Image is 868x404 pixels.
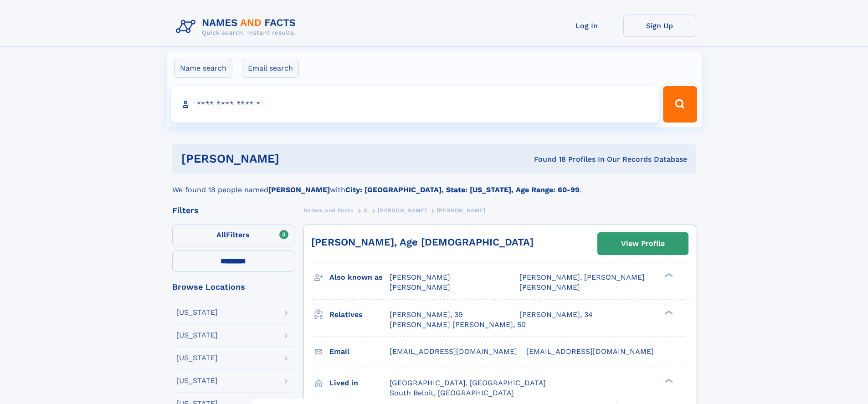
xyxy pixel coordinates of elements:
[663,272,673,278] div: ❯
[526,347,654,356] span: [EMAIL_ADDRESS][DOMAIN_NAME]
[242,59,299,78] label: Email search
[623,15,696,37] a: Sign Up
[176,332,218,339] div: [US_STATE]
[390,283,450,291] span: [PERSON_NAME]
[406,154,687,164] div: Found 18 Profiles In Our Records Database
[364,207,368,214] span: S
[329,307,390,322] h3: Relatives
[172,225,294,246] label: Filters
[176,354,218,362] div: [US_STATE]
[329,270,390,285] h3: Also known as
[550,15,623,37] a: Log In
[663,378,673,384] div: ❯
[172,15,303,39] img: Logo Names and Facts
[216,230,226,239] span: All
[598,233,688,255] a: View Profile
[378,207,426,214] span: [PERSON_NAME]
[303,205,354,216] a: Names and Facts
[176,309,218,316] div: [US_STATE]
[519,273,645,281] span: [PERSON_NAME]. [PERSON_NAME]
[329,375,390,391] h3: Lived in
[390,273,450,281] span: [PERSON_NAME]
[268,185,330,194] b: [PERSON_NAME]
[172,174,696,195] div: We found 18 people named with .
[172,283,294,291] div: Browse Locations
[329,344,390,359] h3: Email
[663,309,673,315] div: ❯
[519,283,580,291] span: [PERSON_NAME]
[437,207,486,214] span: [PERSON_NAME]
[171,86,659,123] input: search input
[390,389,514,397] span: South Beloit, [GEOGRAPHIC_DATA]
[174,59,232,78] label: Name search
[663,86,697,123] button: Search Button
[519,310,593,320] a: [PERSON_NAME], 34
[345,185,580,194] b: City: [GEOGRAPHIC_DATA], State: [US_STATE], Age Range: 60-99
[181,153,407,164] h1: [PERSON_NAME]
[390,347,517,356] span: [EMAIL_ADDRESS][DOMAIN_NAME]
[390,378,546,387] span: [GEOGRAPHIC_DATA], [GEOGRAPHIC_DATA]
[621,233,665,254] div: View Profile
[364,205,368,216] a: S
[176,377,218,384] div: [US_STATE]
[390,320,526,330] a: [PERSON_NAME] [PERSON_NAME], 50
[390,310,463,320] a: [PERSON_NAME], 39
[172,206,294,215] div: Filters
[378,205,426,216] a: [PERSON_NAME]
[311,236,534,248] a: [PERSON_NAME], Age [DEMOGRAPHIC_DATA]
